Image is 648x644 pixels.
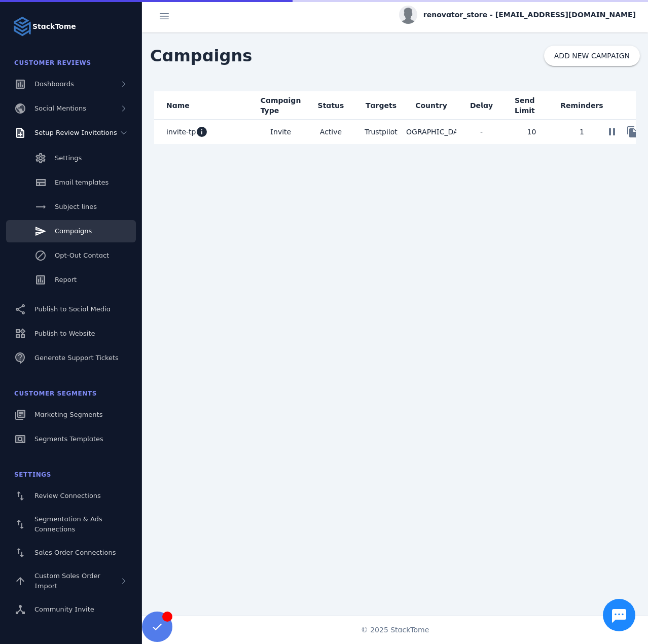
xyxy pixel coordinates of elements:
[356,91,406,120] mat-header-cell: Targets
[306,120,356,144] mat-cell: Active
[55,203,97,210] span: Subject lines
[507,120,557,144] mat-cell: 10
[557,91,607,120] mat-header-cell: Reminders
[6,196,136,218] a: Subject lines
[34,330,95,337] span: Publish to Website
[12,16,32,37] img: Logo image
[6,485,136,507] a: Review Connections
[423,10,636,20] span: renovator_store - [EMAIL_ADDRESS][DOMAIN_NAME]
[34,492,101,499] span: Review Connections
[34,305,111,313] span: Publish to Social Media
[456,91,507,120] mat-header-cell: Delay
[34,104,86,112] span: Social Mentions
[6,147,136,169] a: Settings
[32,21,76,32] strong: StackTome
[306,91,356,120] mat-header-cell: Status
[406,120,456,144] mat-cell: [GEOGRAPHIC_DATA]
[34,354,119,362] span: Generate Support Tickets
[34,549,116,556] span: Sales Order Connections
[55,178,109,186] span: Email templates
[6,542,136,564] a: Sales Order Connections
[14,59,91,66] span: Customer Reviews
[55,154,82,162] span: Settings
[507,91,557,120] mat-header-cell: Send Limit
[456,120,507,144] mat-cell: -
[270,126,291,138] span: Invite
[256,91,306,120] mat-header-cell: Campaign Type
[399,6,636,24] button: renovator_store - [EMAIL_ADDRESS][DOMAIN_NAME]
[6,220,136,242] a: Campaigns
[34,572,100,590] span: Custom Sales Order Import
[34,605,94,613] span: Community Invite
[34,515,102,533] span: Segmentation & Ads Connections
[6,598,136,621] a: Community Invite
[14,390,97,397] span: Customer Segments
[406,91,456,120] mat-header-cell: Country
[55,252,109,259] span: Opt-Out Contact
[34,435,103,443] span: Segments Templates
[6,171,136,194] a: Email templates
[142,35,260,76] span: Campaigns
[55,276,77,283] span: Report
[361,625,429,635] span: © 2025 StackTome
[554,52,630,59] span: ADD NEW CAMPAIGN
[544,46,640,66] button: ADD NEW CAMPAIGN
[6,404,136,426] a: Marketing Segments
[154,91,256,120] mat-header-cell: Name
[34,129,117,136] span: Setup Review Invitations
[55,227,92,235] span: Campaigns
[6,244,136,267] a: Opt-Out Contact
[14,471,51,478] span: Settings
[34,411,102,418] span: Marketing Segments
[6,428,136,450] a: Segments Templates
[6,269,136,291] a: Report
[557,120,607,144] mat-cell: 1
[6,509,136,540] a: Segmentation & Ads Connections
[365,128,398,136] span: Trustpilot
[166,126,196,138] span: invite-tp
[6,347,136,369] a: Generate Support Tickets
[34,80,74,88] span: Dashboards
[6,298,136,320] a: Publish to Social Media
[399,6,417,24] img: profile.jpg
[196,126,208,138] mat-icon: info
[6,323,136,345] a: Publish to Website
